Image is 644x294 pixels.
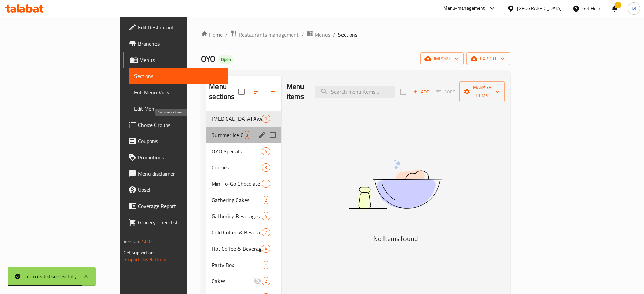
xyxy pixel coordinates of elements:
[307,30,330,39] a: Menus
[311,233,480,244] h5: No Items found
[206,224,281,241] div: Cold Coffee & Beverages7
[212,277,253,285] span: Cakes
[243,131,251,139] div: items
[123,182,228,198] a: Upsell
[315,86,395,98] input: search
[262,163,270,172] div: items
[262,245,270,253] div: items
[212,196,262,204] span: Gathering Cakes
[141,237,152,246] span: 1.0.0
[265,84,281,100] button: Add section
[123,133,228,149] a: Coupons
[129,68,228,84] a: Sections
[230,30,299,39] a: Restaurants management
[124,255,167,264] a: Support.OpsPlatform
[206,208,281,224] div: Gathering Beverages4
[123,52,228,68] a: Menus
[212,147,262,155] span: OYO Specials
[138,202,222,210] span: Coverage Report
[253,277,262,285] svg: Inactive section
[410,87,432,97] span: Add item
[262,278,270,285] span: 2
[123,214,228,230] a: Grocery Checklist
[262,229,270,236] span: 7
[234,85,249,99] span: Select all sections
[129,100,228,117] a: Edit Menu
[262,262,270,268] span: 1
[257,130,267,140] button: edit
[138,169,222,178] span: Menu disclaimer
[206,143,281,159] div: OYO Specials4
[472,54,505,63] span: export
[134,88,222,96] span: Full Menu View
[243,132,251,138] span: 3
[338,30,357,39] span: Sections
[212,228,262,236] span: Cold Coffee & Beverages
[412,88,430,96] span: Add
[123,165,228,182] a: Menu disclaimer
[138,40,222,48] span: Branches
[124,237,140,246] span: Version:
[212,212,262,220] span: Gathering Beverages
[262,196,270,204] div: items
[315,30,330,39] span: Menus
[201,30,510,39] nav: breadcrumb
[212,180,262,188] span: Mini To-Go Chocolate
[212,115,262,123] span: [MEDICAL_DATA] Awareness Item
[123,198,228,214] a: Coverage Report
[206,127,281,143] div: Summer Ice Cream3edit
[459,81,505,102] button: Manage items
[138,121,222,129] span: Choice Groups
[134,105,222,113] span: Edit Menu
[262,246,270,252] span: 4
[212,115,262,123] div: Breast Cancer Awareness Item
[262,228,270,236] div: items
[138,23,222,31] span: Edit Restaurant
[206,257,281,273] div: Party Box1
[206,273,281,289] div: Cakes2
[139,56,222,64] span: Menus
[311,142,480,231] img: dish.svg
[262,164,270,171] span: 3
[517,5,562,12] div: [GEOGRAPHIC_DATA]
[138,137,222,145] span: Coupons
[124,248,155,257] span: Get support on:
[206,192,281,208] div: Gathering Cakes2
[212,245,262,253] span: Hot Coffee & Beverages
[129,84,228,100] a: Full Menu View
[302,30,304,39] li: /
[262,148,270,155] span: 4
[465,83,499,100] span: Manage items
[262,181,270,187] span: 1
[262,197,270,203] span: 2
[138,218,222,226] span: Grocery Checklist
[420,52,464,65] button: import
[466,52,510,65] button: export
[432,87,459,97] span: Sort items
[206,241,281,257] div: Hot Coffee & Beverages4
[287,82,307,102] h2: Menu items
[123,149,228,165] a: Promotions
[138,186,222,194] span: Upsell
[443,4,485,13] div: Menu-management
[24,273,77,280] div: Item created successfully
[262,115,270,123] div: items
[138,153,222,161] span: Promotions
[262,116,270,122] span: 0
[212,261,262,269] span: Party Box
[262,261,270,269] div: items
[212,163,262,172] span: Cookies
[123,117,228,133] a: Choice Groups
[134,72,222,80] span: Sections
[206,111,281,127] div: [MEDICAL_DATA] Awareness Item0
[262,180,270,188] div: items
[238,30,299,39] span: Restaurants management
[262,277,270,285] div: items
[262,212,270,220] div: items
